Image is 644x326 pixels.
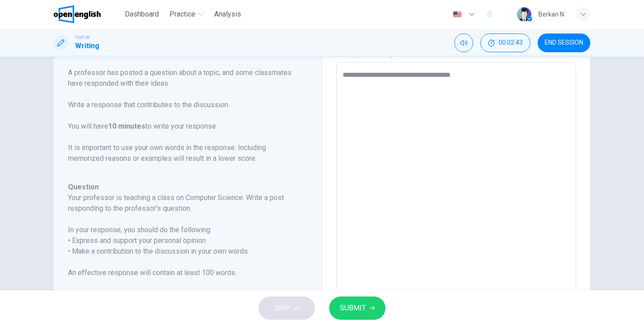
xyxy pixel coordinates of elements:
span: SUBMIT [340,302,366,314]
span: TOEFL® [75,34,89,41]
div: Berkan N. [538,9,565,20]
div: Hide [480,33,530,52]
a: OpenEnglish logo [54,5,121,23]
img: Profile picture [517,7,531,21]
span: END SESSION [545,39,583,46]
button: Practice [166,6,207,22]
h6: In your response, you should do the following: • Express and support your personal opinion • Make... [68,225,297,257]
span: Dashboard [125,9,159,20]
h6: Question [68,182,297,192]
img: en [452,11,463,18]
b: Professor: [68,290,106,298]
h6: An effective response will contain at least 100 words. [68,267,297,278]
img: OpenEnglish logo [54,5,101,23]
b: 10 minutes [108,122,145,130]
span: Analysis [214,9,241,20]
div: Mute [454,33,473,52]
button: 00:02:43 [480,33,530,52]
span: Practice [169,9,195,20]
span: 00:02:43 [499,39,523,46]
p: For this task, you will read an online discussion. A professor has posted a question about a topi... [68,46,297,164]
button: Analysis [211,6,245,22]
button: Dashboard [121,6,162,22]
h6: Directions [68,35,297,175]
h6: Your professor is teaching a class on Computer Science. Write a post responding to the professor’... [68,192,297,214]
button: END SESSION [538,33,590,52]
h1: Writing [75,41,99,51]
button: SUBMIT [329,297,386,320]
